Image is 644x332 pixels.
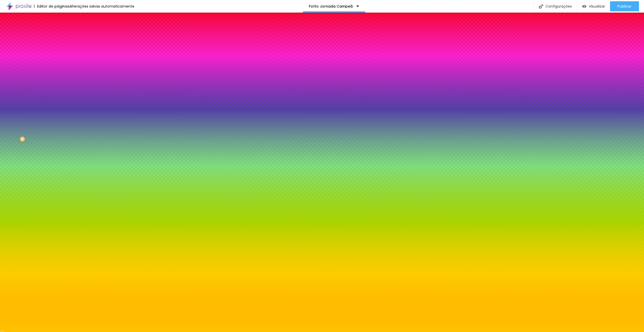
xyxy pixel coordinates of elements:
button: Visualizar [577,1,610,11]
button: Publicar [610,1,639,11]
img: Icone [539,4,543,9]
div: Editor de páginas [34,5,69,8]
span: Visualizar [589,4,605,8]
p: Fotto Jornada Campeã [309,5,353,8]
div: Alterações salvas automaticamente [69,5,134,8]
img: view-1.svg [582,4,586,9]
span: Publicar [618,4,631,8]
